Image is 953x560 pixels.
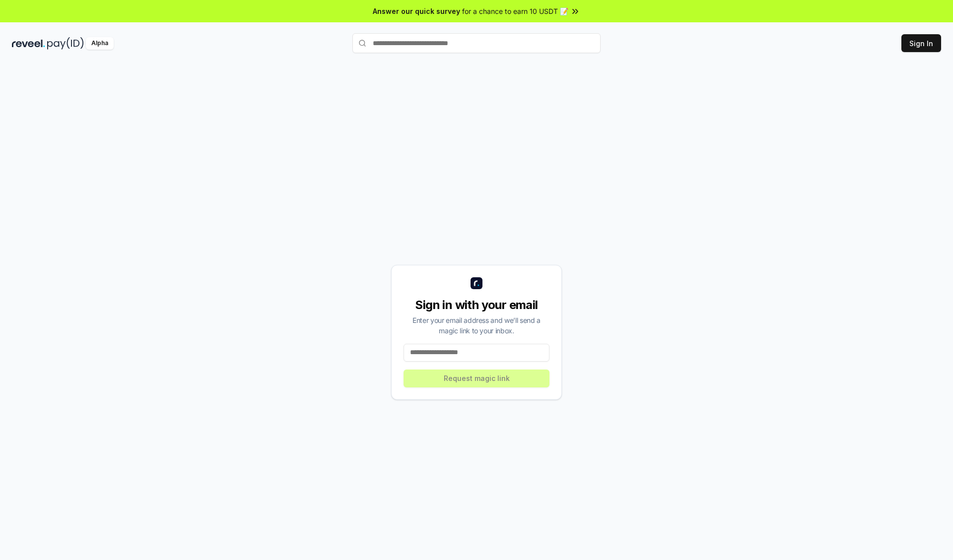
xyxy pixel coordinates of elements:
span: Answer our quick survey [373,6,460,16]
button: Sign In [901,34,941,52]
div: Alpha [86,37,114,50]
img: logo_small [471,277,482,289]
img: reveel_dark [12,37,45,50]
img: pay_id [47,37,84,50]
span: for a chance to earn 10 USDT 📝 [462,6,568,16]
div: Sign in with your email [404,297,549,313]
div: Enter your email address and we’ll send a magic link to your inbox. [404,315,549,336]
